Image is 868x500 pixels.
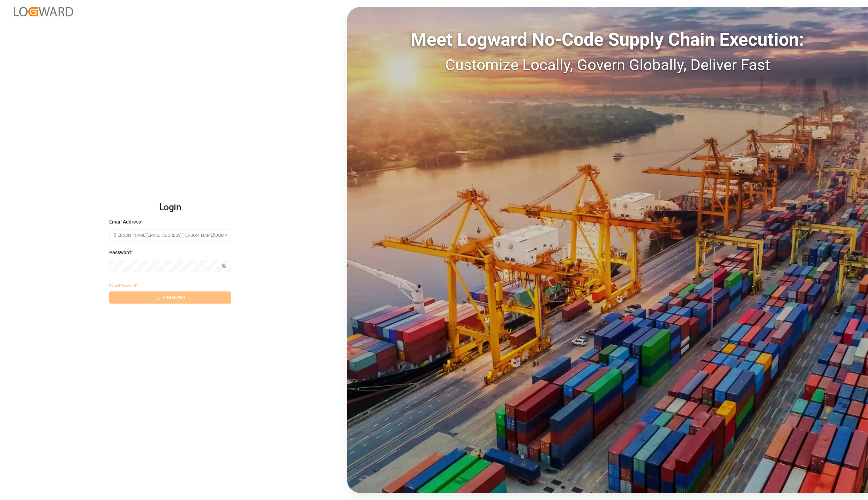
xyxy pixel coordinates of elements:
[109,218,141,226] span: Email Address
[347,26,868,53] div: Meet Logward No-Code Supply Chain Execution:
[109,229,231,242] input: Enter your email
[109,196,231,219] h2: Login
[347,53,868,76] div: Customize Locally, Govern Globally, Deliver Fast
[14,7,73,16] img: Logward_new_orange.png
[109,249,131,256] span: Password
